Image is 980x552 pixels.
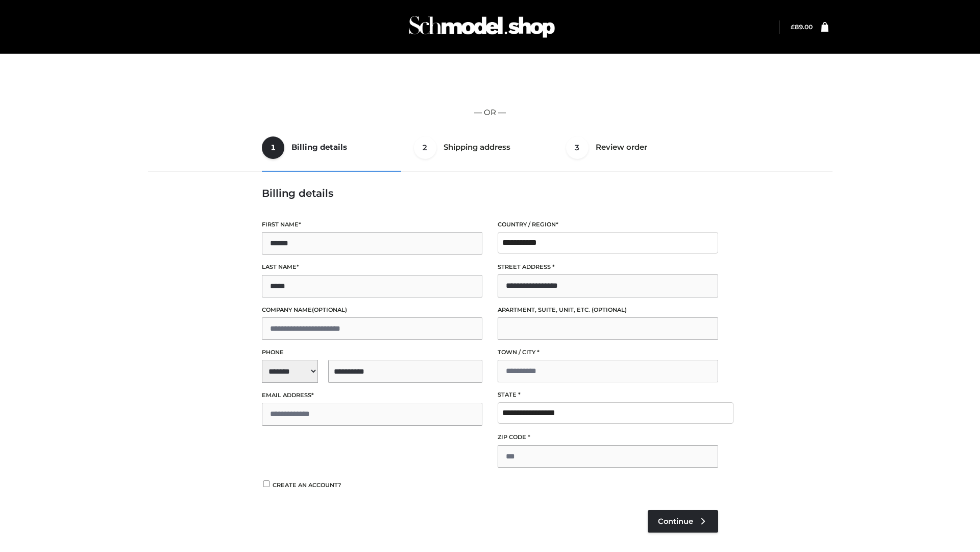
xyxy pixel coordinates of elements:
span: Create an account? [273,481,341,489]
input: Create an account? [262,480,271,487]
label: Apartment, suite, unit, etc. [498,305,718,315]
p: — OR — [152,106,828,119]
img: Schmodel Admin 964 [405,7,558,47]
a: £89.00 [791,23,813,31]
label: Last name [262,262,482,272]
label: Phone [262,348,482,357]
bdi: 89.00 [791,23,813,31]
label: State [498,390,718,400]
label: Town / City [498,348,718,357]
iframe: Secure express checkout frame [150,67,830,96]
label: Street address [498,262,718,272]
span: (optional) [592,306,627,313]
label: Company name [262,305,482,315]
span: Continue [658,517,693,526]
span: (optional) [312,306,347,313]
label: Country / Region [498,220,718,229]
a: Continue [648,510,718,533]
label: Email address [262,390,482,400]
h3: Billing details [262,187,718,199]
span: £ [791,23,795,31]
label: ZIP Code [498,432,718,442]
label: First name [262,220,482,229]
